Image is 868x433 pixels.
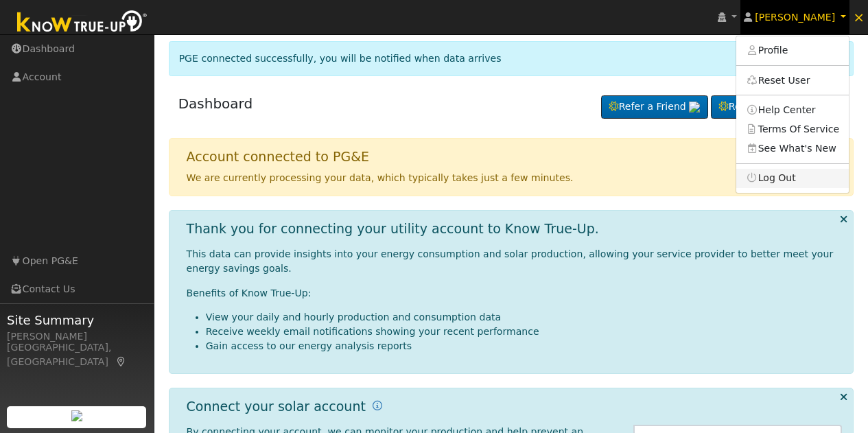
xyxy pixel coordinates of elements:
a: Help Center [736,100,849,119]
a: Request a Cleaning [711,95,844,119]
a: Refer a Friend [601,95,708,119]
p: Benefits of Know True-Up: [187,286,843,301]
span: We are currently processing your data, which typically takes just a few minutes. [187,172,574,183]
a: Log Out [736,169,849,188]
li: View your daily and hourly production and consumption data [206,310,843,325]
span: × [853,9,865,25]
h1: Account connected to PG&E [187,149,369,165]
span: This data can provide insights into your energy consumption and solar production, allowing your s... [187,248,834,274]
img: Know True-Up [10,8,154,38]
div: PGE connected successfully, you will be notified when data arrives [169,41,854,76]
div: [GEOGRAPHIC_DATA], [GEOGRAPHIC_DATA] [7,340,147,369]
span: Site Summary [7,311,147,329]
div: [PERSON_NAME] [7,329,147,344]
li: Receive weekly email notifications showing your recent performance [206,325,843,339]
li: Gain access to our energy analysis reports [206,339,843,353]
h1: Connect your solar account [187,399,366,414]
a: Profile [736,41,849,60]
a: See What's New [736,139,849,158]
h1: Thank you for connecting your utility account to Know True-Up. [187,221,599,237]
img: retrieve [689,102,700,113]
a: Terms Of Service [736,119,849,139]
a: Dashboard [178,95,253,112]
a: Reset User [736,71,849,90]
span: [PERSON_NAME] [755,12,835,23]
a: Map [115,356,128,367]
img: retrieve [71,410,82,421]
